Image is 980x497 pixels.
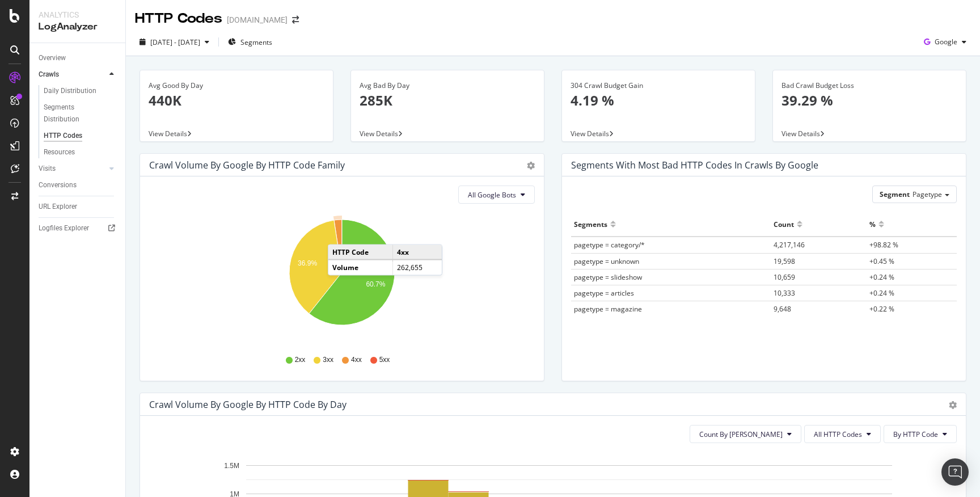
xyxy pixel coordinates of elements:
[227,14,288,26] div: [DOMAIN_NAME]
[571,129,609,138] span: View Details
[774,304,791,314] span: 9,648
[328,245,393,260] td: HTTP Code
[44,102,117,125] a: Segments Distribution
[150,37,200,47] span: [DATE] - [DATE]
[941,458,969,486] div: Open Intercom Messenger
[39,69,59,81] div: Crawls
[774,240,805,250] span: 4,217,146
[39,179,117,191] a: Conversions
[44,85,96,97] div: Daily Distribution
[574,256,639,266] span: pagetype = unknown
[323,355,333,365] span: 3xx
[468,190,516,200] span: All Google Bots
[295,355,306,365] span: 2xx
[574,304,642,314] span: pagetype = magazine
[39,163,56,175] div: Visits
[292,16,299,24] div: arrow-right-arrow-left
[893,429,938,439] span: By HTTP Code
[39,20,116,33] div: LogAnalyzer
[39,52,117,64] a: Overview
[774,215,794,233] div: Count
[869,256,894,266] span: +0.45 %
[39,222,117,234] a: Logfiles Explorer
[366,280,385,288] text: 60.7%
[574,240,645,250] span: pagetype = category/*
[571,81,746,91] div: 304 Crawl Budget Gain
[782,91,957,110] p: 39.29 %
[135,9,222,28] div: HTTP Codes
[149,159,345,171] div: Crawl Volume by google by HTTP Code Family
[869,288,894,298] span: +0.24 %
[351,355,362,365] span: 4xx
[379,355,390,365] span: 5xx
[869,240,898,250] span: +98.82 %
[774,256,795,266] span: 19,598
[869,272,894,282] span: +0.24 %
[149,129,187,138] span: View Details
[328,260,393,275] td: Volume
[135,33,214,51] button: [DATE] - [DATE]
[44,102,107,125] div: Segments Distribution
[869,304,894,314] span: +0.22 %
[774,272,795,282] span: 10,659
[39,52,66,64] div: Overview
[149,91,324,110] p: 440K
[360,81,535,91] div: Avg Bad By Day
[574,288,634,298] span: pagetype = articles
[44,130,82,142] div: HTTP Codes
[935,37,957,47] span: Google
[884,425,957,443] button: By HTTP Code
[782,129,820,138] span: View Details
[224,462,239,470] text: 1.5M
[869,215,876,233] div: %
[39,222,89,234] div: Logfiles Explorer
[44,130,117,142] a: HTTP Codes
[149,81,324,91] div: Avg Good By Day
[240,37,272,47] span: Segments
[919,33,971,51] button: Google
[574,272,642,282] span: pagetype = slideshow
[39,163,106,175] a: Visits
[39,179,77,191] div: Conversions
[39,9,116,20] div: Analytics
[699,429,783,439] span: Count By Day
[913,189,942,199] span: Pagetype
[149,213,535,344] svg: A chart.
[149,399,347,410] div: Crawl Volume by google by HTTP Code by Day
[782,81,957,91] div: Bad Crawl Budget Loss
[571,91,746,110] p: 4.19 %
[44,146,75,158] div: Resources
[360,129,398,138] span: View Details
[527,162,535,170] div: gear
[814,429,862,439] span: All HTTP Codes
[39,201,117,213] a: URL Explorer
[39,69,106,81] a: Crawls
[44,85,117,97] a: Daily Distribution
[880,189,910,199] span: Segment
[458,186,535,204] button: All Google Bots
[223,33,277,51] button: Segments
[360,91,535,110] p: 285K
[39,201,77,213] div: URL Explorer
[298,259,317,267] text: 36.9%
[393,260,442,275] td: 262,655
[804,425,881,443] button: All HTTP Codes
[949,401,957,409] div: gear
[571,159,818,171] div: Segments with most bad HTTP codes in Crawls by google
[393,245,442,260] td: 4xx
[44,146,117,158] a: Resources
[774,288,795,298] span: 10,333
[690,425,801,443] button: Count By [PERSON_NAME]
[574,215,607,233] div: Segments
